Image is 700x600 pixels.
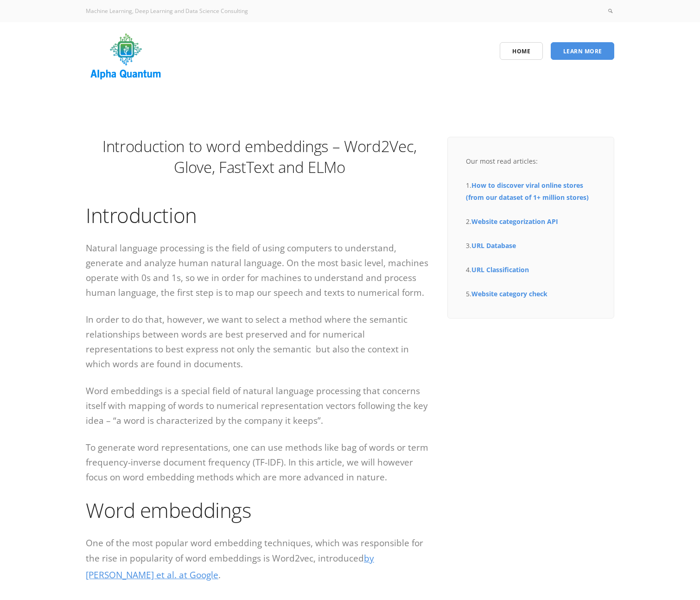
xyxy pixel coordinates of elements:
a: URL Classification [471,265,529,274]
span: Learn More [563,47,602,55]
a: by [PERSON_NAME] et al. at Google [86,552,374,581]
a: How to discover viral online stores (from our dataset of 1+ million stores) [466,181,589,202]
div: Our most read articles: 1. 2. 3. 4. 5. [466,155,596,300]
a: Learn More [551,42,615,60]
span: Machine Learning, Deep Learning and Data Science Consulting [86,7,248,15]
p: Natural language processing is the field of using computers to understand, generate and analyze h... [86,241,433,300]
a: Website category check [471,289,547,298]
a: Home [500,42,543,60]
img: logo [86,30,166,83]
a: URL Database [471,241,516,250]
p: Word embeddings is a special field of natural language processing that concerns itself with mappi... [86,383,433,428]
a: Website categorization API [471,217,558,226]
h1: Word embeddings [86,497,433,523]
p: In order to do that, however, we want to select a method where the semantic relationships between... [86,312,433,371]
h1: Introduction [86,202,433,229]
span: Home [512,47,530,55]
p: To generate word representations, one can use methods like bag of words or term frequency-inverse... [86,440,433,485]
p: One of the most popular word embedding techniques, which was responsible for the rise in populari... [86,536,433,583]
h1: Introduction to word embeddings – Word2Vec, Glove, FastText and ELMo [86,136,433,178]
